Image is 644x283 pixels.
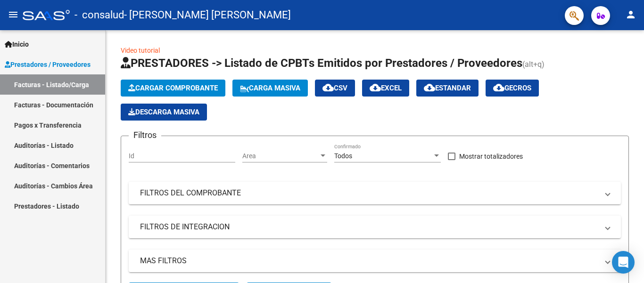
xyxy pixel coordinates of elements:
[493,82,504,93] mat-icon: cloud_download
[129,216,621,238] mat-expansion-panel-header: FILTROS DE INTEGRACION
[625,9,636,20] mat-icon: person
[8,9,19,20] mat-icon: menu
[486,80,539,97] button: Gecros
[240,84,300,92] span: Carga Masiva
[362,80,409,97] button: EXCEL
[121,47,160,54] a: Video tutorial
[140,256,598,266] mat-panel-title: MAS FILTROS
[129,250,621,272] mat-expansion-panel-header: MAS FILTROS
[322,82,334,93] mat-icon: cloud_download
[121,104,207,121] app-download-masive: Descarga masiva de comprobantes (adjuntos)
[612,251,635,274] div: Open Intercom Messenger
[424,84,471,92] span: Estandar
[129,129,161,142] h3: Filtros
[232,80,308,97] button: Carga Masiva
[416,80,479,97] button: Estandar
[121,57,522,70] span: PRESTADORES -> Listado de CPBTs Emitidos por Prestadores / Proveedores
[459,151,523,162] span: Mostrar totalizadores
[5,59,91,70] span: Prestadores / Proveedores
[128,108,199,116] span: Descarga Masiva
[370,84,402,92] span: EXCEL
[121,80,225,97] button: Cargar Comprobante
[493,84,531,92] span: Gecros
[424,82,435,93] mat-icon: cloud_download
[315,80,355,97] button: CSV
[74,5,124,25] span: - consalud
[124,5,291,25] span: - [PERSON_NAME] [PERSON_NAME]
[5,39,29,49] span: Inicio
[129,182,621,204] mat-expansion-panel-header: FILTROS DEL COMPROBANTE
[334,152,352,160] span: Todos
[128,84,218,92] span: Cargar Comprobante
[242,152,319,160] span: Area
[522,60,545,69] span: (alt+q)
[370,82,381,93] mat-icon: cloud_download
[121,104,207,121] button: Descarga Masiva
[140,188,598,198] mat-panel-title: FILTROS DEL COMPROBANTE
[140,222,598,232] mat-panel-title: FILTROS DE INTEGRACION
[322,84,347,92] span: CSV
